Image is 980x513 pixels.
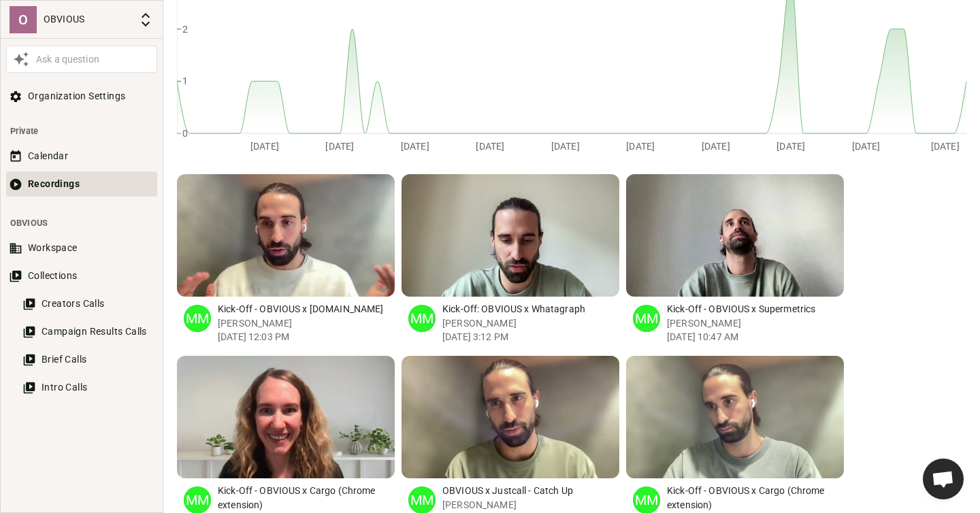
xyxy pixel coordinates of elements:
[182,23,188,34] tspan: 2
[182,76,188,86] tspan: 1
[6,171,157,197] button: Recordings
[626,140,655,151] tspan: [DATE]
[702,140,730,151] tspan: [DATE]
[6,210,157,235] li: OBVIOUS
[10,6,37,33] div: O
[667,302,844,316] p: Kick-Off - OBVIOUS x Supermetrics
[667,316,844,344] p: [PERSON_NAME] [DATE] 10:47 AM
[476,140,504,151] tspan: [DATE]
[44,12,132,27] p: OBVIOUS
[250,140,279,151] tspan: [DATE]
[20,319,157,344] button: Campaign Results Calls
[218,484,395,512] p: Kick-Off - OBVIOUS x Cargo (Chrome extension)
[20,375,157,400] button: Intro Calls
[6,84,157,109] button: Organization Settings
[33,52,154,67] div: Ask a question
[551,140,580,151] tspan: [DATE]
[177,174,395,349] button: MMKick-Off - OBVIOUS x [DOMAIN_NAME] [PERSON_NAME][DATE] 12:03 PM
[6,118,157,144] li: Private
[408,305,436,332] div: MM
[6,263,157,288] button: Collections
[931,140,960,151] tspan: [DATE]
[218,302,395,316] p: Kick-Off - OBVIOUS x [DOMAIN_NAME]
[442,316,619,344] p: [PERSON_NAME] [DATE] 3:12 PM
[777,140,805,151] tspan: [DATE]
[667,484,844,512] p: Kick-Off - OBVIOUS x Cargo (Chrome extension)
[626,174,844,349] button: MMKick-Off - OBVIOUS x Supermetrics [PERSON_NAME][DATE] 10:47 AM
[442,302,619,316] p: Kick-Off: OBVIOUS x Whatagraph
[218,316,395,344] p: [PERSON_NAME] [DATE] 12:03 PM
[402,174,619,349] button: MMKick-Off: OBVIOUS x Whatagraph [PERSON_NAME][DATE] 3:12 PM
[20,291,157,316] button: Creators Calls
[923,459,964,499] div: Ouvrir le chat
[6,235,157,261] button: Workspace
[852,140,881,151] tspan: [DATE]
[10,48,33,71] button: Awesile Icon
[6,144,157,169] button: Calendar
[182,127,188,138] tspan: 0
[325,140,354,151] tspan: [DATE]
[184,305,211,332] div: MM
[633,305,660,332] div: MM
[401,140,429,151] tspan: [DATE]
[442,484,619,498] p: OBVIOUS x Justcall - Catch Up
[20,347,157,372] button: Brief Calls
